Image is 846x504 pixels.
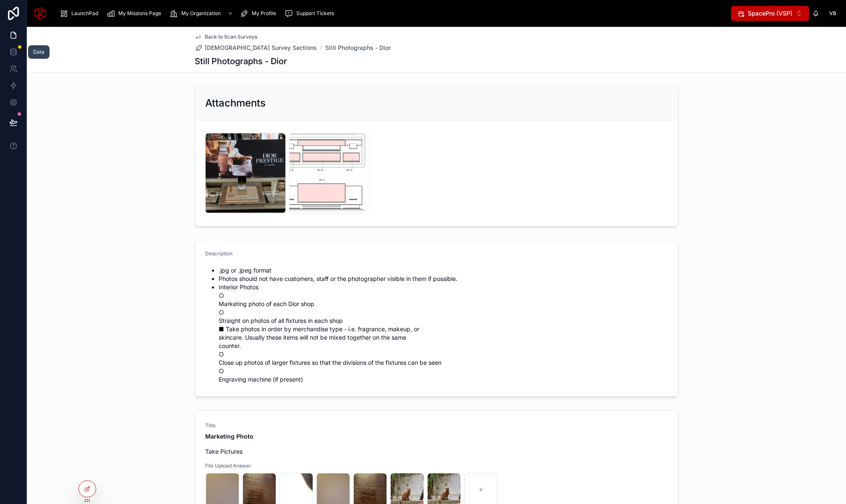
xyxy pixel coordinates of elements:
span: VB [829,10,836,17]
span: My Missions Page [118,10,161,17]
span: Description [205,250,232,257]
button: Select Button [731,6,809,21]
li: Photos should not have customers, staff or the photographer visible in them if possible. [219,275,668,283]
span: My Profile [252,10,276,17]
h2: Attachments [205,96,266,110]
span: LaunchPad [71,10,98,17]
a: My Missions Page [104,6,167,21]
a: Support Tickets [282,6,340,21]
span: Title [205,422,668,429]
span: Back to Scan Surveys [205,34,257,40]
a: My Profile [238,6,282,21]
li: Interior Photos ○ Marketing photo of each Dior shop ○ Straight on photos of all fixtures in each ... [219,283,668,384]
a: LaunchPad [57,6,104,21]
div: scrollable content [54,4,731,23]
span: SpacePro (VSP) [748,9,792,18]
a: Still Photographs - Dior [325,44,391,52]
span: [DEMOGRAPHIC_DATA] Survey Sections [205,44,317,52]
li: .jpg or .jpeg format [219,266,668,275]
a: My Organization [167,6,238,21]
div: Data [33,49,44,55]
a: [DEMOGRAPHIC_DATA] Survey Sections [195,44,317,52]
span: Support Tickets [296,10,334,17]
a: Back to Scan Surveys [195,34,257,40]
span: File Upload Answer [205,462,668,469]
h1: Still Photographs - Dior [195,55,287,67]
strong: Marketing Photo [205,433,253,440]
img: App logo [34,7,47,20]
span: My Organization [181,10,221,17]
span: Take Pictures [205,447,431,456]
